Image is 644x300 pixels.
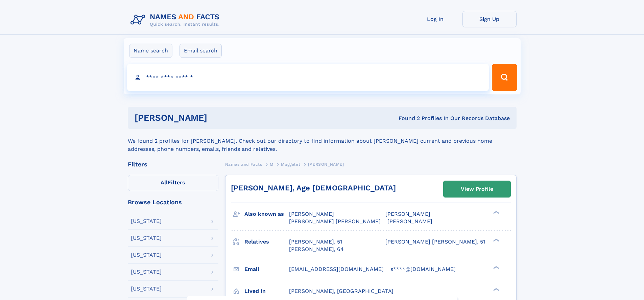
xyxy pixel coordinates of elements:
[128,11,225,29] img: Logo Names and Facts
[244,208,289,220] h3: Also known as
[270,160,273,168] a: M
[128,199,218,205] div: Browse Locations
[231,184,396,192] a: [PERSON_NAME], Age [DEMOGRAPHIC_DATA]
[135,114,303,122] h1: [PERSON_NAME]
[492,287,500,292] div: ❯
[289,288,393,294] span: [PERSON_NAME], [GEOGRAPHIC_DATA]
[225,160,262,168] a: Names and Facts
[244,263,289,275] h3: Email
[161,179,168,186] span: All
[385,211,430,217] span: [PERSON_NAME]
[131,286,162,292] div: [US_STATE]
[492,265,500,270] div: ❯
[281,160,300,168] a: Maggelet
[289,246,344,253] a: [PERSON_NAME], 64
[128,175,218,191] label: Filters
[492,64,517,91] button: Search Button
[408,11,462,27] a: Log In
[462,11,517,27] a: Sign Up
[289,266,384,272] span: [EMAIL_ADDRESS][DOMAIN_NAME]
[387,218,432,225] span: [PERSON_NAME]
[492,210,500,215] div: ❯
[127,64,489,91] input: search input
[308,162,344,167] span: [PERSON_NAME]
[303,115,510,122] div: Found 2 Profiles In Our Records Database
[444,181,510,197] a: View Profile
[128,129,517,153] div: We found 2 profiles for [PERSON_NAME]. Check out our directory to find information about [PERSON_...
[289,211,334,217] span: [PERSON_NAME]
[129,44,172,58] label: Name search
[128,161,218,167] div: Filters
[180,44,222,58] label: Email search
[131,218,162,224] div: [US_STATE]
[289,218,381,225] span: [PERSON_NAME] [PERSON_NAME]
[385,238,485,246] a: [PERSON_NAME] [PERSON_NAME], 51
[131,269,162,275] div: [US_STATE]
[281,162,300,167] span: Maggelet
[270,162,273,167] span: M
[244,236,289,248] h3: Relatives
[131,235,162,241] div: [US_STATE]
[244,285,289,297] h3: Lived in
[131,252,162,258] div: [US_STATE]
[289,238,342,246] a: [PERSON_NAME], 51
[492,238,500,242] div: ❯
[461,181,493,197] div: View Profile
